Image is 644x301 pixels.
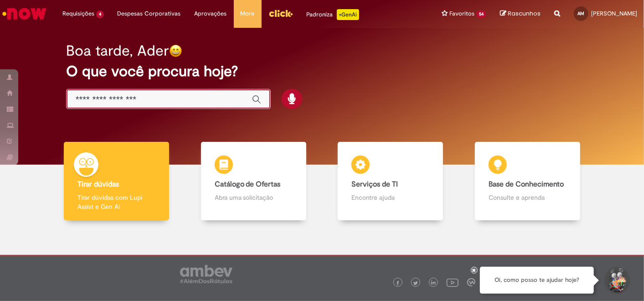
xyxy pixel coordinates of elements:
a: Serviços de TI Encontre ajuda [322,142,459,221]
img: click_logo_yellow_360x200.png [268,6,293,20]
div: Oi, como posso te ajudar hoje? [480,267,594,294]
span: More [241,9,255,18]
p: Abra uma solicitação [215,193,293,202]
a: Catálogo de Ofertas Abra uma solicitação [185,142,322,221]
div: Padroniza [307,9,359,20]
b: Catálogo de Ofertas [215,180,281,189]
img: happy-face.png [169,44,182,57]
b: Serviços de TI [351,180,398,189]
a: Base de Conhecimento Consulte e aprenda [459,142,596,221]
img: logo_footer_workplace.png [467,278,475,286]
a: Rascunhos [500,10,541,18]
span: Rascunhos [508,9,541,18]
span: 4 [96,10,104,18]
span: Aprovações [195,9,227,18]
span: Favoritos [449,9,474,18]
p: Encontre ajuda [351,193,429,202]
a: Tirar dúvidas Tirar dúvidas com Lupi Assist e Gen Ai [48,142,185,221]
p: Consulte e aprenda [489,193,567,202]
p: Tirar dúvidas com Lupi Assist e Gen Ai [77,193,155,211]
img: logo_footer_facebook.png [396,281,400,285]
h2: O que você procura hoje? [66,63,578,79]
img: ServiceNow [1,5,48,23]
span: AM [578,10,585,16]
img: logo_footer_linkedin.png [431,280,436,286]
b: Base de Conhecimento [489,180,564,189]
img: logo_footer_twitter.png [413,281,418,285]
span: [PERSON_NAME] [591,10,637,17]
button: Iniciar Conversa de Suporte [603,267,630,294]
span: Requisições [62,9,94,18]
p: +GenAi [337,9,359,20]
b: Tirar dúvidas [77,180,119,189]
img: logo_footer_youtube.png [447,276,459,288]
span: Despesas Corporativas [118,9,181,18]
span: 54 [476,10,486,18]
img: logo_footer_ambev_rotulo_gray.png [180,265,232,283]
h2: Boa tarde, Ader [66,43,169,59]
